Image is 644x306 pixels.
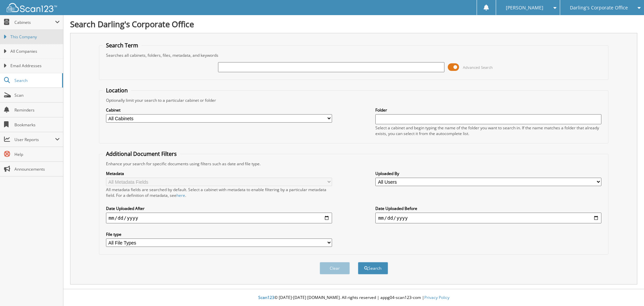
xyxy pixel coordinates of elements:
span: Darling's Corporate Office [570,6,628,10]
div: © [DATE]-[DATE] [DOMAIN_NAME]. All rights reserved | appg04-scan123-com | [63,290,644,306]
img: scan123-logo-white.svg [7,3,57,12]
span: Cabinets [14,19,55,25]
span: Announcements [14,166,60,172]
span: This Company [10,34,60,40]
span: Help [14,151,60,157]
span: Scan [14,92,60,98]
label: Uploaded By [375,171,601,176]
iframe: Chat Widget [610,274,644,306]
a: Privacy Policy [424,295,449,300]
div: Enhance your search for specific documents using filters such as date and file type. [103,161,605,167]
a: here [176,192,185,198]
label: File type [106,231,332,237]
label: Date Uploaded Before [375,206,601,211]
span: Scan123 [258,295,274,300]
div: All metadata fields are searched by default. Select a cabinet with metadata to enable filtering b... [106,187,332,198]
button: Search [358,262,388,274]
div: Optionally limit your search to a particular cabinet or folder [103,97,605,103]
span: Search [14,78,59,83]
div: Searches all cabinets, folders, files, metadata, and keywords [103,52,605,58]
label: Metadata [106,171,332,176]
span: Email Addresses [10,63,60,69]
span: Reminders [14,107,60,113]
button: Clear [320,262,350,274]
input: start [106,213,332,223]
span: Advanced Search [463,65,493,70]
legend: Search Term [103,42,142,49]
input: end [375,213,601,223]
legend: Location [103,87,131,94]
div: Select a cabinet and begin typing the name of the folder you want to search in. If the name match... [375,125,601,136]
label: Folder [375,107,601,113]
span: Bookmarks [14,122,60,128]
label: Cabinet [106,107,332,113]
label: Date Uploaded After [106,206,332,211]
h1: Search Darling's Corporate Office [70,18,637,30]
span: User Reports [14,137,55,142]
legend: Additional Document Filters [103,150,180,158]
span: All Companies [10,48,60,54]
span: [PERSON_NAME] [506,6,543,10]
